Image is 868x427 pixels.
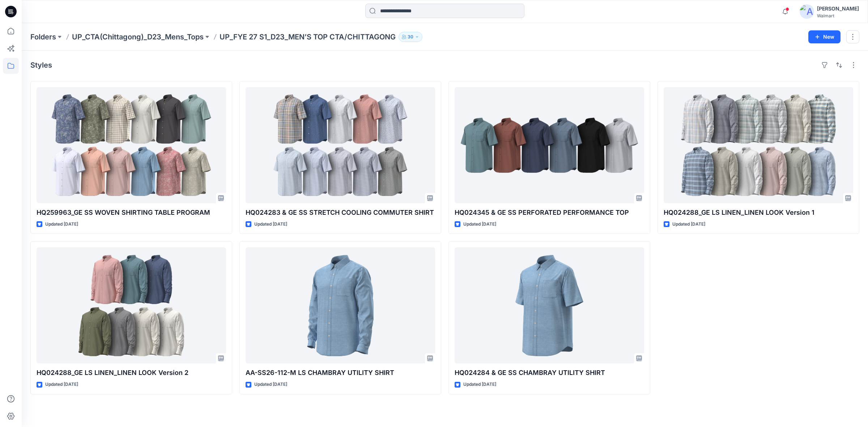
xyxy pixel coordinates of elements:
p: HQ259963_GE SS WOVEN SHIRTING TABLE PROGRAM [37,208,226,218]
button: 30 [399,32,422,42]
p: HQ024283 & GE SS STRETCH COOLING COMMUTER SHIRT [246,208,435,218]
p: Updated [DATE] [254,381,287,388]
p: HQ024345 & GE SS PERFORATED PERFORMANCE TOP [455,208,644,218]
a: AA-SS26-112-M LS CHAMBRAY UTILITY SHIRT [246,247,435,363]
p: Updated [DATE] [463,221,496,228]
p: HQ024288_GE LS LINEN_LINEN LOOK Version 1 [664,208,853,218]
div: Walmart [817,13,859,18]
a: HQ024288_GE LS LINEN_LINEN LOOK Version 1 [664,87,853,203]
p: HQ024284 & GE SS CHAMBRAY UTILITY SHIRT [455,368,644,378]
a: Folders [30,32,56,42]
a: HQ024345 & GE SS PERFORATED PERFORMANCE TOP [455,87,644,203]
p: Updated [DATE] [254,221,287,228]
h4: Styles [30,61,52,69]
a: HQ024288_GE LS LINEN_LINEN LOOK Version 2 [37,247,226,363]
div: [PERSON_NAME] [817,4,859,13]
a: HQ024284 & GE SS CHAMBRAY UTILITY SHIRT [455,247,644,363]
p: Updated [DATE] [45,221,78,228]
a: HQ259963_GE SS WOVEN SHIRTING TABLE PROGRAM [37,87,226,203]
p: Updated [DATE] [463,381,496,388]
p: UP_FYE 27 S1_D23_MEN’S TOP CTA/CHITTAGONG [220,32,396,42]
p: Updated [DATE] [45,381,78,388]
img: avatar [800,4,814,19]
button: New [808,30,841,43]
a: HQ024283 & GE SS STRETCH COOLING COMMUTER SHIRT [246,87,435,203]
p: AA-SS26-112-M LS CHAMBRAY UTILITY SHIRT [246,368,435,378]
a: UP_CTA(Chittagong)_D23_Mens_Tops [72,32,204,42]
p: 30 [408,33,413,41]
p: Updated [DATE] [672,221,705,228]
p: HQ024288_GE LS LINEN_LINEN LOOK Version 2 [37,368,226,378]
